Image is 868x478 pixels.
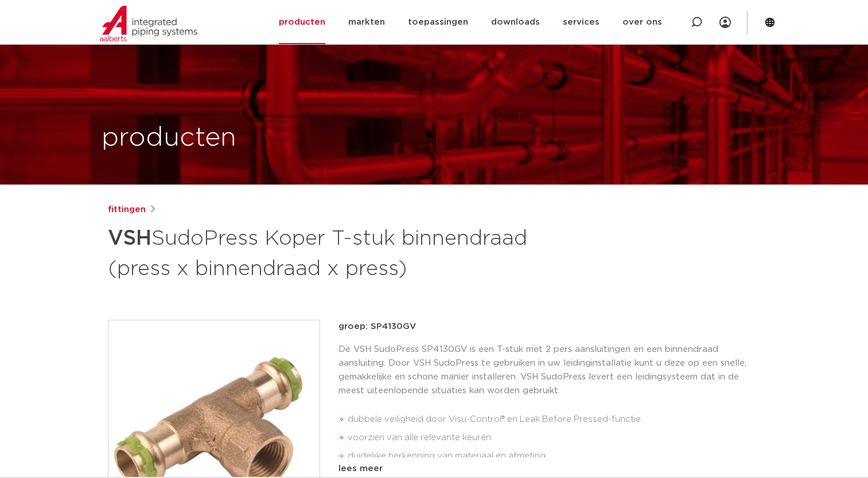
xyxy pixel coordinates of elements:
li: duidelijke herkenning van materiaal en afmeting [348,447,761,465]
h1: producten [102,120,236,156]
strong: VSH [108,228,151,249]
div: lees meer [338,462,761,476]
li: dubbele veiligheid door Visu-Control® en Leak Before Pressed-functie [348,410,761,429]
h1: SudoPress Koper T-stuk binnendraad (press x binnendraad x press) [108,221,539,283]
p: groep: SP4130GV [338,320,761,334]
a: fittingen [108,203,146,217]
p: De VSH SudoPress SP4130GV is een T-stuk met 2 pers aansluitingen en een binnendraad aansluiting. ... [338,343,761,398]
li: voorzien van alle relevante keuren [348,429,761,447]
